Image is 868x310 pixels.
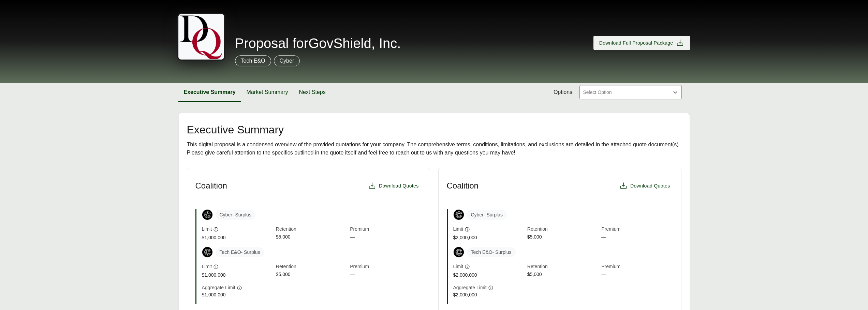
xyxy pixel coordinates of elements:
span: — [350,233,421,241]
div: This digital proposal is a condensed overview of the provided quotations for your company. The co... [187,141,681,157]
h3: Coalition [447,181,479,191]
span: Options: [554,88,574,96]
span: Limit [202,226,212,233]
h3: Coalition [195,181,227,191]
span: $1,000,000 [202,272,273,279]
span: Limit [453,263,464,270]
button: Executive Summary [178,83,241,102]
span: $5,000 [276,271,347,279]
span: Premium [601,263,673,271]
span: — [601,271,673,279]
img: Coalition [202,247,212,257]
span: Retention [276,226,347,233]
span: Tech E&O - Surplus [467,247,516,257]
span: $1,000,000 [202,234,273,241]
span: $2,000,000 [453,291,525,298]
span: Retention [527,226,599,233]
button: Next Steps [293,83,331,102]
span: Premium [601,226,673,233]
span: Download Quotes [379,182,419,190]
span: Aggregate Limit [453,284,487,291]
p: Tech E&O [241,57,265,65]
span: Download Full Proposal Package [599,39,673,47]
span: Limit [202,263,212,270]
span: $5,000 [527,271,599,279]
span: Retention [276,263,347,271]
span: Cyber - Surplus [467,210,507,220]
span: Retention [527,263,599,271]
button: Market Summary [241,83,294,102]
button: Download Full Proposal Package [593,36,690,50]
p: Cyber [280,57,294,65]
span: Proposal for GovShield, Inc. [235,36,401,50]
img: Coalition [454,247,464,257]
span: $2,000,000 [453,272,525,279]
span: Limit [453,226,464,233]
span: Cyber - Surplus [216,210,255,220]
button: Download Quotes [365,179,422,193]
img: Coalition [202,210,212,220]
span: $2,000,000 [453,234,525,241]
span: $5,000 [527,233,599,241]
span: Premium [350,263,421,271]
span: Tech E&O - Surplus [216,247,264,257]
span: Download Quotes [630,182,670,190]
button: Download Quotes [617,179,673,193]
span: Aggregate Limit [202,284,235,291]
span: — [601,233,673,241]
span: — [350,271,421,279]
h2: Executive Summary [187,124,681,135]
span: $5,000 [276,233,347,241]
img: Coalition [454,210,464,220]
span: $1,000,000 [202,291,273,298]
span: Premium [350,226,421,233]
